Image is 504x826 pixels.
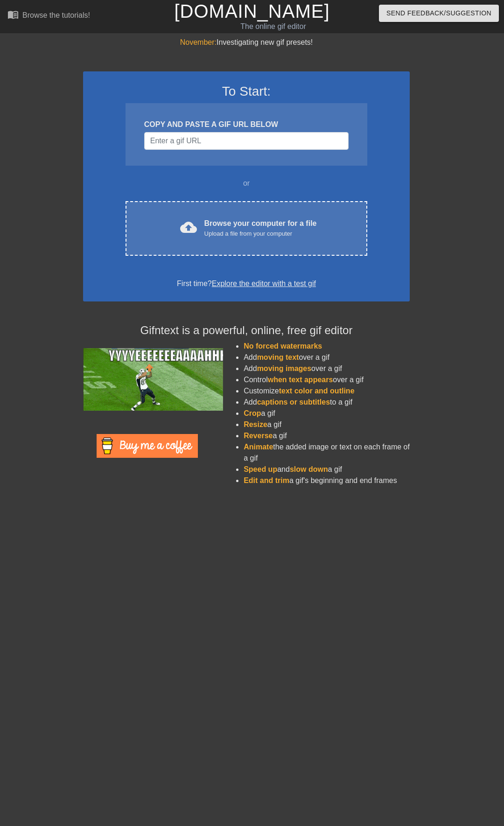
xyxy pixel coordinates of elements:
[244,475,410,486] li: a gif's beginning and end frames
[244,465,277,473] span: Speed up
[144,132,349,150] input: Username
[83,324,410,337] h4: Gifntext is a powerful, online, free gif editor
[83,348,223,411] img: football_small.gif
[257,398,330,406] span: captions or subtitles
[244,363,410,374] li: Add over a gif
[290,465,328,473] span: slow down
[244,397,410,408] li: Add to a gif
[244,374,410,385] li: Control over a gif
[244,476,289,484] span: Edit and trim
[22,11,90,19] div: Browse the tutorials!
[244,430,410,441] li: a gif
[7,9,19,20] span: menu_book
[244,352,410,363] li: Add over a gif
[7,9,90,23] a: Browse the tutorials!
[257,353,299,361] span: moving text
[244,432,273,440] span: Reverse
[244,419,410,430] li: a gif
[244,443,273,451] span: Animate
[204,229,317,238] div: Upload a file from your computer
[257,364,311,372] span: moving images
[180,219,197,236] span: cloud_upload
[386,7,491,19] span: Send Feedback/Suggestion
[379,5,499,22] button: Send Feedback/Suggestion
[279,387,355,395] span: text color and outline
[107,178,385,189] div: or
[244,420,267,428] span: Resize
[212,280,316,287] a: Explore the editor with a test gif
[95,278,398,289] div: First time?
[244,342,322,350] span: No forced watermarks
[97,434,198,458] img: Buy Me A Coffee
[95,84,398,99] h3: To Start:
[244,409,261,417] span: Crop
[244,441,410,464] li: the added image or text on each frame of a gif
[244,408,410,419] li: a gif
[268,376,333,384] span: when text appears
[144,119,349,130] div: COPY AND PASTE A GIF URL BELOW
[244,464,410,475] li: and a gif
[244,385,410,397] li: Customize
[173,21,374,32] div: The online gif editor
[204,218,317,238] div: Browse your computer for a file
[180,38,217,46] span: November:
[174,1,329,21] a: [DOMAIN_NAME]
[83,37,410,48] div: Investigating new gif presets!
